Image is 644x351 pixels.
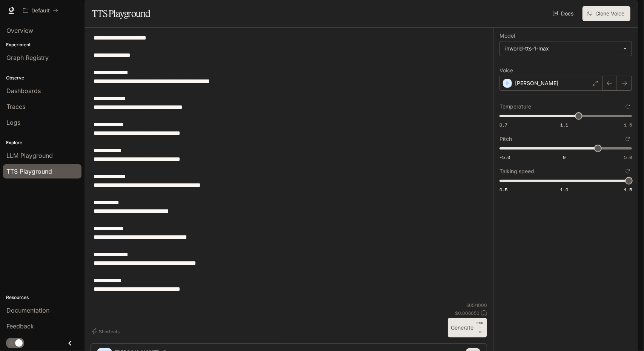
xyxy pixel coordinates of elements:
[455,310,480,316] p: $ 0.006050
[20,3,61,18] button: All workspaces
[448,318,487,337] button: GenerateCTRL +⏎
[500,33,515,38] p: Model
[466,302,487,308] p: 605 / 1000
[91,325,123,337] button: Shortcuts
[624,186,632,193] span: 1.5
[92,6,151,21] h1: TTS Playground
[563,154,566,160] span: 0
[560,186,568,193] span: 1.0
[624,122,632,128] span: 1.5
[560,122,568,128] span: 1.1
[500,41,632,56] div: inworld-tts-1-max
[500,154,510,160] span: -5.0
[476,321,484,334] p: ⏎
[515,79,558,87] p: [PERSON_NAME]
[624,135,632,143] button: Reset to default
[500,68,513,73] p: Voice
[624,102,632,111] button: Reset to default
[500,122,507,128] span: 0.7
[505,45,619,52] div: inworld-tts-1-max
[500,169,534,174] p: Talking speed
[476,321,484,330] p: CTRL +
[31,8,50,14] p: Default
[583,6,630,21] button: Clone Voice
[624,167,632,175] button: Reset to default
[500,186,507,193] span: 0.5
[500,136,512,142] p: Pitch
[500,104,531,109] p: Temperature
[551,6,576,21] a: Docs
[624,154,632,160] span: 5.0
